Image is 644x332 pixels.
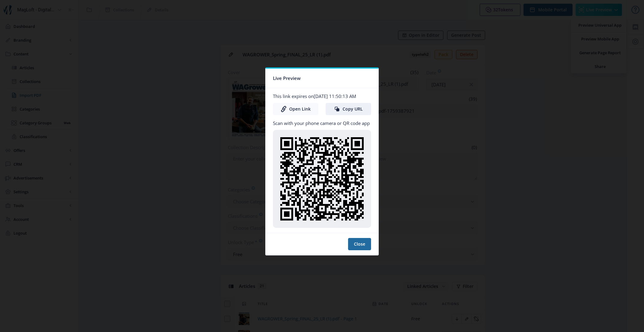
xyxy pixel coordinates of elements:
a: Open Link [273,103,318,115]
p: This link expires on [273,93,371,99]
button: Copy URL [326,103,371,115]
button: Close [348,238,371,250]
span: [DATE] 11:50:13 AM [314,93,356,99]
p: Scan with your phone camera or QR code app [273,120,371,126]
span: Live Preview [273,74,301,83]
